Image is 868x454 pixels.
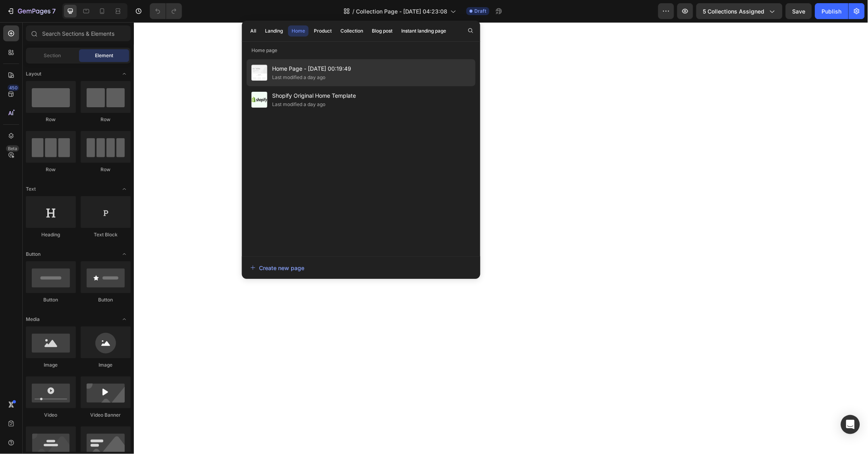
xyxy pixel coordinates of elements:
[703,7,765,15] span: 5 collections assigned
[822,7,842,15] div: Publish
[118,313,131,326] span: Toggle open
[95,52,113,59] span: Element
[261,25,286,37] button: Landing
[26,411,76,419] div: Video
[272,73,325,81] div: Last modified a day ago
[314,27,332,35] div: Product
[44,52,61,59] span: Section
[26,116,76,123] div: Row
[26,70,41,77] span: Layout
[118,183,131,195] span: Toggle open
[272,100,325,108] div: Last modified a day ago
[474,8,486,15] span: Draft
[368,25,396,37] button: Blog post
[242,46,480,54] p: Home page
[352,7,354,15] span: /
[8,85,19,91] div: 450
[81,361,131,369] div: Image
[6,145,19,152] div: Beta
[250,264,304,272] div: Create new page
[372,27,392,35] div: Blog post
[26,185,36,193] span: Text
[398,25,450,37] button: Instant landing page
[26,296,76,303] div: Button
[841,415,860,434] div: Open Intercom Messenger
[793,8,806,15] span: Save
[81,411,131,419] div: Video Banner
[272,91,356,100] span: Shopify Original Home Template
[81,116,131,123] div: Row
[26,316,40,323] span: Media
[52,6,56,16] p: 7
[250,27,256,35] div: All
[265,27,283,35] div: Landing
[401,27,446,35] div: Instant landing page
[292,27,305,35] div: Home
[26,166,76,173] div: Row
[118,248,131,261] span: Toggle open
[310,25,335,37] button: Product
[696,3,783,19] button: 5 collections assigned
[81,166,131,173] div: Row
[356,7,447,15] span: Collection Page - [DATE] 04:23:08
[288,25,309,37] button: Home
[3,3,59,19] button: 7
[26,231,76,238] div: Heading
[26,25,131,41] input: Search Sections & Elements
[786,3,812,19] button: Save
[340,27,363,35] div: Collection
[81,296,131,303] div: Button
[81,231,131,238] div: Text Block
[250,260,472,276] button: Create new page
[337,25,367,37] button: Collection
[26,251,41,258] span: Button
[26,361,76,369] div: Image
[247,25,260,37] button: All
[118,68,131,80] span: Toggle open
[272,64,351,73] span: Home Page - [DATE] 00:19:49
[815,3,849,19] button: Publish
[150,3,182,19] div: Undo/Redo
